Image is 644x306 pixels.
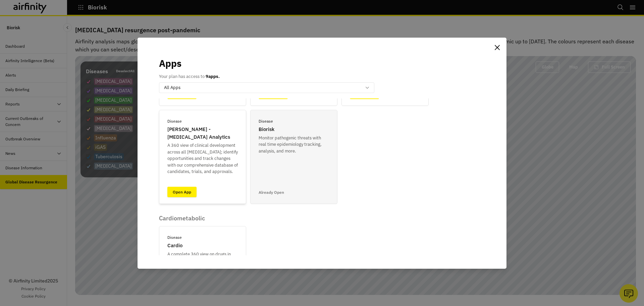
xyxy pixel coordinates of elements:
[167,126,238,141] p: [PERSON_NAME] - [MEDICAL_DATA] Analytics
[159,56,181,71] p: Apps
[167,118,182,124] p: Disease
[167,187,197,197] a: Open App
[259,118,273,124] p: Disease
[492,42,502,53] button: Close
[167,142,238,175] p: A 360 view of clinical development across all [MEDICAL_DATA]; identify opportunities and track ch...
[159,73,220,80] p: Your plan has access to
[159,215,246,222] p: Cardiometabolic
[259,189,284,195] p: Already Open
[167,242,182,250] p: Cardio
[259,126,274,133] p: Biorisk
[167,234,182,241] p: Disease
[206,74,220,79] b: 9 apps.
[259,135,329,155] p: Monitor pathogenic threats with real time epidemiology tracking, analysis, and more.
[167,251,238,271] p: A complete 360 view on drugs in clinical development for a range of Cardiovascular diseases.
[164,84,180,91] p: All Apps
